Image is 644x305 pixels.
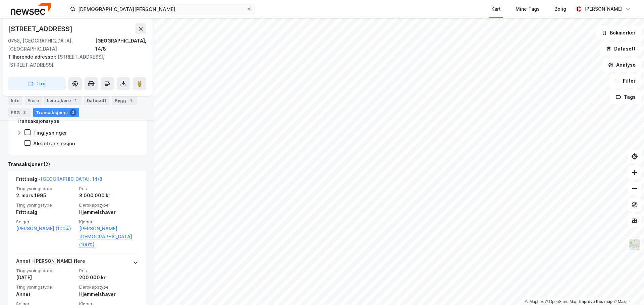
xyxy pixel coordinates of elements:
[610,90,641,104] button: Tags
[75,4,247,14] input: Søk på adresse, matrikkel, gårdeiere, leietakere eller personer
[79,219,138,225] span: Kjøper
[8,77,66,90] button: Tag
[16,284,75,290] span: Tinglysningstype
[16,202,75,208] span: Tinglysningstype
[610,273,644,305] iframe: Chat Widget
[16,257,85,268] div: Annet - [PERSON_NAME] flere
[79,186,138,192] span: Pris
[8,96,22,105] div: Info
[79,290,138,298] div: Hjemmelshaver
[584,5,623,13] div: [PERSON_NAME]
[609,74,641,88] button: Filter
[25,96,42,105] div: Eiere
[79,192,138,200] div: 8 000 000 kr
[554,5,566,13] div: Bolig
[16,117,59,125] div: Transaksjonstype
[79,284,138,290] span: Eierskapstype
[8,23,74,34] div: [STREET_ADDRESS]
[596,26,641,40] button: Bokmerker
[579,299,612,304] a: Improve this map
[8,54,58,60] span: Tilhørende adresser:
[16,290,75,298] div: Annet
[16,175,102,186] div: Fritt salg -
[8,37,95,53] div: 0758, [GEOGRAPHIC_DATA], [GEOGRAPHIC_DATA]
[602,58,641,72] button: Analyse
[516,5,540,13] div: Mine Tags
[72,97,79,104] div: 1
[33,130,67,136] div: Tinglysninger
[11,3,51,15] img: newsec-logo.f6e21ccffca1b3a03d2d.png
[525,299,544,304] a: Mapbox
[95,37,146,53] div: [GEOGRAPHIC_DATA], 14/8
[112,96,137,105] div: Bygg
[8,108,31,117] div: ESG
[79,202,138,208] span: Eierskapstype
[16,274,75,282] div: [DATE]
[16,208,75,216] div: Fritt salg
[8,160,146,168] div: Transaksjoner (2)
[44,96,82,105] div: Leietakere
[41,176,102,182] a: [GEOGRAPHIC_DATA], 14/8
[491,5,501,13] div: Kart
[545,299,578,304] a: OpenStreetMap
[16,186,75,192] span: Tinglysningsdato
[16,268,75,274] span: Tinglysningsdato
[70,109,76,116] div: 2
[21,109,28,116] div: 3
[79,274,138,282] div: 200 000 kr
[8,53,141,69] div: [STREET_ADDRESS], [STREET_ADDRESS]
[16,192,75,200] div: 2. mars 1995
[79,208,138,216] div: Hjemmelshaver
[628,238,641,251] img: Z
[33,140,75,147] div: Aksjetransaksjon
[84,96,109,105] div: Datasett
[127,97,134,104] div: 4
[79,225,138,249] a: [PERSON_NAME][DEMOGRAPHIC_DATA] (100%)
[16,219,75,225] span: Selger
[33,108,79,117] div: Transaksjoner
[16,225,75,233] a: [PERSON_NAME] (100%)
[600,42,641,56] button: Datasett
[79,268,138,274] span: Pris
